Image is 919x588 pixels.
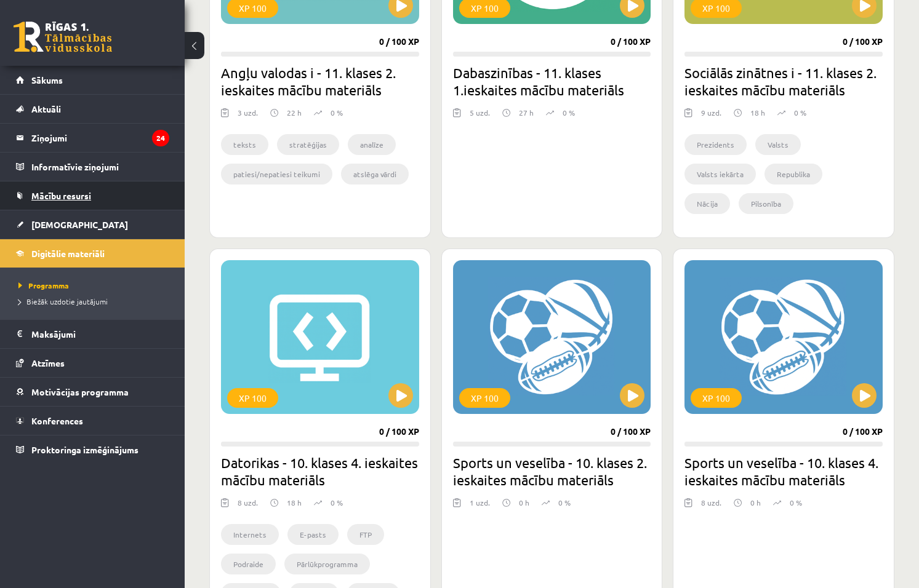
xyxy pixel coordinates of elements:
[755,134,801,155] li: Valsts
[14,22,112,52] a: Rīgas 1. Tālmācības vidusskola
[18,280,69,290] span: Programma
[152,130,169,146] i: 24
[16,320,169,348] a: Maksājumi
[31,320,169,348] legend: Maksājumi
[519,107,534,118] p: 27 h
[31,444,138,455] span: Proktoringa izmēģinājums
[347,524,384,545] li: FTP
[684,193,730,214] li: Nācija
[764,164,822,185] li: Republika
[16,239,169,268] a: Digitālie materiāli
[750,497,761,508] p: 0 h
[16,378,169,406] a: Motivācijas programma
[221,64,419,98] h2: Angļu valodas i - 11. klases 2. ieskaites mācību materiāls
[277,134,339,155] li: stratēģijas
[453,454,651,488] h2: Sports un veselība - 10. klases 2. ieskaites mācību materiāls
[287,524,339,545] li: E-pasts
[18,280,172,291] a: Programma
[31,103,61,114] span: Aktuāli
[16,435,169,464] a: Proktoringa izmēģinājums
[348,134,396,155] li: analīze
[31,357,65,368] span: Atzīmes
[227,388,278,408] div: XP 100
[558,497,571,508] p: 0 %
[31,153,169,181] legend: Informatīvie ziņojumi
[16,95,169,123] a: Aktuāli
[684,454,883,488] h2: Sports un veselība - 10. klases 4. ieskaites mācību materiāls
[221,164,332,185] li: patiesi/nepatiesi teikumi
[238,497,258,515] div: 8 uzd.
[16,66,169,94] a: Sākums
[684,164,756,185] li: Valsts iekārta
[287,107,302,118] p: 22 h
[16,210,169,239] a: [DEMOGRAPHIC_DATA]
[287,497,302,508] p: 18 h
[284,554,370,574] li: Pārlūkprogramma
[684,64,883,98] h2: Sociālās zinātnes i - 11. klases 2. ieskaites mācību materiāls
[31,74,63,85] span: Sākums
[331,107,343,118] p: 0 %
[31,248,105,259] span: Digitālie materiāli
[790,497,802,508] p: 0 %
[31,219,128,230] span: [DEMOGRAPHIC_DATA]
[563,107,575,118] p: 0 %
[750,107,765,118] p: 18 h
[691,388,742,408] div: XP 100
[221,554,276,574] li: Podraide
[238,107,258,125] div: 3 uzd.
[16,349,169,377] a: Atzīmes
[701,497,721,515] div: 8 uzd.
[739,193,793,214] li: Pilsonība
[684,134,747,155] li: Prezidents
[794,107,806,118] p: 0 %
[221,524,279,545] li: Internets
[16,124,169,152] a: Ziņojumi24
[16,181,169,210] a: Mācību resursi
[470,497,490,515] div: 1 uzd.
[16,153,169,181] a: Informatīvie ziņojumi
[221,454,419,488] h2: Datorikas - 10. klases 4. ieskaites mācību materiāls
[470,107,490,125] div: 5 uzd.
[453,64,651,98] h2: Dabaszinības - 11. klases 1.ieskaites mācību materiāls
[18,296,108,306] span: Biežāk uzdotie jautājumi
[18,296,172,307] a: Biežāk uzdotie jautājumi
[331,497,343,508] p: 0 %
[31,386,129,397] span: Motivācijas programma
[16,407,169,435] a: Konferences
[341,164,409,185] li: atslēga vārdi
[459,388,510,408] div: XP 100
[221,134,268,155] li: teksts
[519,497,529,508] p: 0 h
[31,190,91,201] span: Mācību resursi
[701,107,721,125] div: 9 uzd.
[31,415,83,426] span: Konferences
[31,124,169,152] legend: Ziņojumi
